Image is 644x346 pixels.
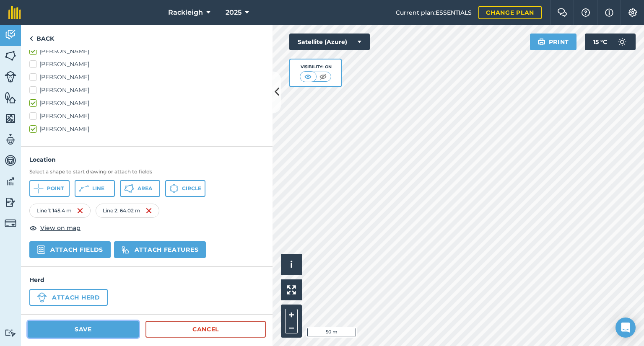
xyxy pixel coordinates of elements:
[593,34,607,50] span: 15 ° C
[478,6,542,19] a: Change plan
[289,34,370,50] button: Satellite (Azure)
[285,309,298,321] button: +
[29,125,264,134] label: [PERSON_NAME]
[5,196,16,209] img: svg+xml;base64,PD94bWwgdmVyc2lvbj0iMS4wIiBlbmNvZGluZz0idXRmLTgiPz4KPCEtLSBHZW5lcmF0b3I6IEFkb2JlIE...
[37,292,47,302] img: svg+xml;base64,PD94bWwgdmVyc2lvbj0iMS4wIiBlbmNvZGluZz0idXRmLTgiPz4KPCEtLSBHZW5lcmF0b3I6IEFkb2JlIE...
[605,8,613,18] img: svg+xml;base64,PHN2ZyB4bWxucz0iaHR0cDovL3d3dy53My5vcmcvMjAwMC9zdmciIHdpZHRoPSIxNyIgaGVpZ2h0PSIxNy...
[287,285,296,294] img: Four arrows, one pointing top left, one top right, one bottom right and the last bottom left
[614,34,631,50] img: svg+xml;base64,PD94bWwgdmVyc2lvbj0iMS4wIiBlbmNvZGluZz0idXRmLTgiPz4KPCEtLSBHZW5lcmF0b3I6IEFkb2JlIE...
[120,180,160,197] button: Area
[318,72,328,81] img: svg+xml;base64,PHN2ZyB4bWxucz0iaHR0cDovL3d3dy53My5vcmcvMjAwMC9zdmciIHdpZHRoPSI1MCIgaGVpZ2h0PSI0MC...
[29,289,108,306] button: Attach herd
[29,275,264,284] h4: Herd
[29,204,91,218] div: Line 1 : 145.4 m
[29,112,264,121] label: [PERSON_NAME]
[285,321,298,333] button: –
[29,155,264,164] h4: Location
[300,64,332,70] div: Visibility: On
[77,206,83,216] img: svg+xml;base64,PHN2ZyB4bWxucz0iaHR0cDovL3d3dy53My5vcmcvMjAwMC9zdmciIHdpZHRoPSIxNiIgaGVpZ2h0PSIyNC...
[168,8,203,18] span: Rackleigh
[5,329,16,337] img: svg+xml;base64,PD94bWwgdmVyc2lvbj0iMS4wIiBlbmNvZGluZz0idXRmLTgiPz4KPCEtLSBHZW5lcmF0b3I6IEFkb2JlIE...
[37,245,45,254] img: svg+xml,%3c
[226,8,241,18] span: 2025
[29,60,264,69] label: [PERSON_NAME]
[145,321,266,338] a: Cancel
[29,241,111,258] button: Attach fields
[21,25,62,50] a: Back
[96,204,159,218] div: Line 2 : 64.02 m
[47,185,64,192] span: Point
[29,223,37,233] img: svg+xml;base64,PHN2ZyB4bWxucz0iaHR0cDovL3d3dy53My5vcmcvMjAwMC9zdmciIHdpZHRoPSIxOCIgaGVpZ2h0PSIyNC...
[8,6,21,19] img: fieldmargin Logo
[92,185,104,192] span: Line
[40,223,80,232] span: View on map
[5,71,16,83] img: svg+xml;base64,PD94bWwgdmVyc2lvbj0iMS4wIiBlbmNvZGluZz0idXRmLTgiPz4KPCEtLSBHZW5lcmF0b3I6IEFkb2JlIE...
[29,73,264,82] label: [PERSON_NAME]
[138,185,152,192] span: Area
[5,154,16,167] img: svg+xml;base64,PD94bWwgdmVyc2lvbj0iMS4wIiBlbmNvZGluZz0idXRmLTgiPz4KPCEtLSBHZW5lcmF0b3I6IEFkb2JlIE...
[145,206,152,216] img: svg+xml;base64,PHN2ZyB4bWxucz0iaHR0cDovL3d3dy53My5vcmcvMjAwMC9zdmciIHdpZHRoPSIxNiIgaGVpZ2h0PSIyNC...
[182,185,201,192] span: Circle
[5,217,16,229] img: svg+xml;base64,PD94bWwgdmVyc2lvbj0iMS4wIiBlbmNvZGluZz0idXRmLTgiPz4KPCEtLSBHZW5lcmF0b3I6IEFkb2JlIE...
[281,254,302,275] button: i
[75,180,115,197] button: Line
[538,37,545,47] img: svg+xml;base64,PHN2ZyB4bWxucz0iaHR0cDovL3d3dy53My5vcmcvMjAwMC9zdmciIHdpZHRoPSIxOSIgaGVpZ2h0PSIyNC...
[530,34,577,50] button: Print
[290,259,293,270] span: i
[5,112,16,125] img: svg+xml;base64,PHN2ZyB4bWxucz0iaHR0cDovL3d3dy53My5vcmcvMjAwMC9zdmciIHdpZHRoPSI1NiIgaGVpZ2h0PSI2MC...
[303,72,313,81] img: svg+xml;base64,PHN2ZyB4bWxucz0iaHR0cDovL3d3dy53My5vcmcvMjAwMC9zdmciIHdpZHRoPSI1MCIgaGVpZ2h0PSI0MC...
[29,180,70,197] button: Point
[114,241,206,258] button: Attach features
[29,168,264,175] h3: Select a shape to start drawing or attach to fields
[5,49,16,62] img: svg+xml;base64,PHN2ZyB4bWxucz0iaHR0cDovL3d3dy53My5vcmcvMjAwMC9zdmciIHdpZHRoPSI1NiIgaGVpZ2h0PSI2MC...
[5,175,16,188] img: svg+xml;base64,PD94bWwgdmVyc2lvbj0iMS4wIiBlbmNvZGluZz0idXRmLTgiPz4KPCEtLSBHZW5lcmF0b3I6IEFkb2JlIE...
[29,99,264,108] label: [PERSON_NAME]
[29,47,264,56] label: [PERSON_NAME]
[28,321,139,338] button: Save
[29,86,264,95] label: [PERSON_NAME]
[581,8,591,17] img: A question mark icon
[29,34,33,44] img: svg+xml;base64,PHN2ZyB4bWxucz0iaHR0cDovL3d3dy53My5vcmcvMjAwMC9zdmciIHdpZHRoPSI5IiBoZWlnaHQ9IjI0Ii...
[628,8,638,17] img: A cog icon
[585,34,636,50] button: 15 °C
[5,133,16,146] img: svg+xml;base64,PD94bWwgdmVyc2lvbj0iMS4wIiBlbmNvZGluZz0idXRmLTgiPz4KPCEtLSBHZW5lcmF0b3I6IEFkb2JlIE...
[122,245,130,254] img: svg%3e
[615,318,636,338] div: Open Intercom Messenger
[5,91,16,104] img: svg+xml;base64,PHN2ZyB4bWxucz0iaHR0cDovL3d3dy53My5vcmcvMjAwMC9zdmciIHdpZHRoPSI1NiIgaGVpZ2h0PSI2MC...
[396,8,472,17] span: Current plan : ESSENTIALS
[5,28,16,41] img: svg+xml;base64,PD94bWwgdmVyc2lvbj0iMS4wIiBlbmNvZGluZz0idXRmLTgiPz4KPCEtLSBHZW5lcmF0b3I6IEFkb2JlIE...
[29,223,80,233] button: View on map
[165,180,205,197] button: Circle
[557,8,567,17] img: Two speech bubbles overlapping with the left bubble in the forefront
